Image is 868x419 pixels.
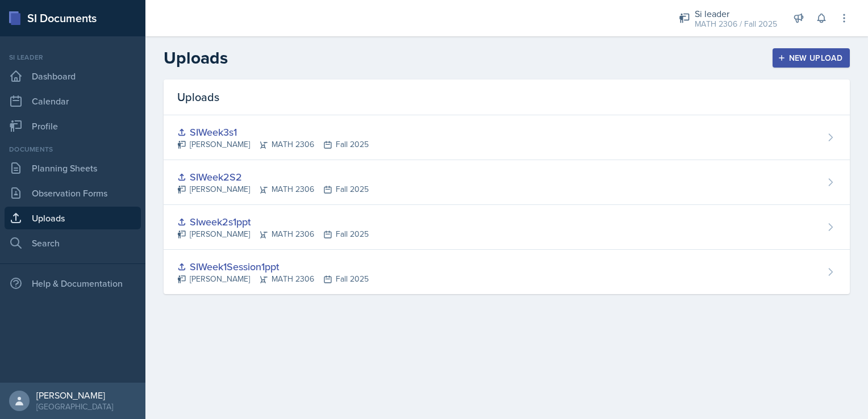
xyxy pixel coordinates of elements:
a: SIweek2s1ppt [PERSON_NAME]MATH 2306Fall 2025 [164,205,850,250]
div: Si leader [5,52,141,62]
a: Uploads [5,207,141,229]
a: Observation Forms [5,182,141,204]
div: SIweek2s1ppt [177,214,369,229]
a: Planning Sheets [5,157,141,179]
div: SIWeek3s1 [177,124,369,140]
a: Dashboard [5,65,141,87]
div: Help & Documentation [5,272,141,295]
h2: Uploads [164,48,228,68]
button: New Upload [773,48,850,68]
div: New Upload [780,53,843,62]
div: [PERSON_NAME] [36,389,113,401]
a: SIWeek3s1 [PERSON_NAME]MATH 2306Fall 2025 [164,115,850,160]
a: Search [5,232,141,254]
div: Uploads [164,79,850,115]
div: [PERSON_NAME] MATH 2306 Fall 2025 [177,183,369,195]
div: [PERSON_NAME] MATH 2306 Fall 2025 [177,273,369,285]
a: Calendar [5,90,141,112]
a: SIWeek2S2 [PERSON_NAME]MATH 2306Fall 2025 [164,160,850,205]
div: Documents [5,144,141,154]
div: SIWeek2S2 [177,169,369,185]
a: SIWeek1Session1ppt [PERSON_NAME]MATH 2306Fall 2025 [164,250,850,294]
div: [PERSON_NAME] MATH 2306 Fall 2025 [177,139,369,150]
a: Profile [5,115,141,137]
div: MATH 2306 / Fall 2025 [695,18,777,30]
div: [GEOGRAPHIC_DATA] [36,401,113,412]
div: [PERSON_NAME] MATH 2306 Fall 2025 [177,228,369,240]
div: SIWeek1Session1ppt [177,259,369,274]
div: Si leader [695,7,777,20]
